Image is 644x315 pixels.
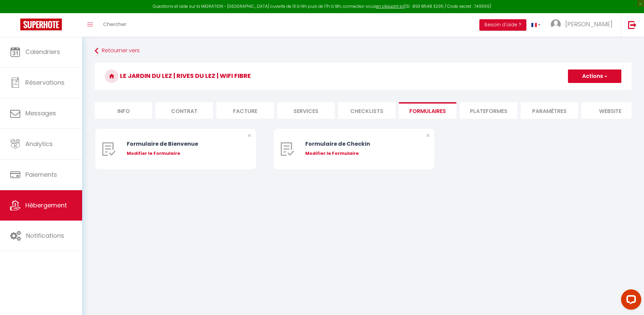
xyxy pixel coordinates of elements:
[25,170,57,179] span: Paiements
[25,48,60,56] span: Calendriers
[95,63,631,90] h3: Le Jardin du Lez | Rives du Lez | Wifi Fibre
[26,231,64,240] span: Notifications
[25,109,56,117] span: Messages
[551,19,561,29] img: ...
[565,20,613,28] span: [PERSON_NAME]
[216,102,274,119] li: Facture
[305,150,416,157] div: Modifier le Formulaire
[581,102,639,119] li: website
[98,13,132,37] a: Chercher
[20,19,62,30] img: Super Booking
[25,201,67,209] span: Hébergement
[338,102,396,119] li: Checklists
[305,140,416,148] div: Formulaire de Checkin
[521,102,578,119] li: Paramètres
[376,3,404,9] a: en cliquant ici
[247,131,251,140] span: ×
[479,19,526,31] button: Besoin d'aide ?
[95,102,152,119] li: Info
[426,131,430,140] span: ×
[103,21,126,28] span: Chercher
[460,102,517,119] li: Plateformes
[399,102,456,119] li: Formulaires
[95,45,631,57] a: Retourner vers
[546,13,621,37] a: ... [PERSON_NAME]
[156,102,213,119] li: Contrat
[247,133,251,139] button: Close
[127,150,238,157] div: Modifier le Formulaire
[25,140,53,148] span: Analytics
[616,287,644,315] iframe: LiveChat chat widget
[568,69,621,83] button: Actions
[628,21,637,29] img: logout
[426,133,430,139] button: Close
[25,78,65,87] span: Réservations
[277,102,335,119] li: Services
[127,140,238,148] div: Formulaire de Bienvenue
